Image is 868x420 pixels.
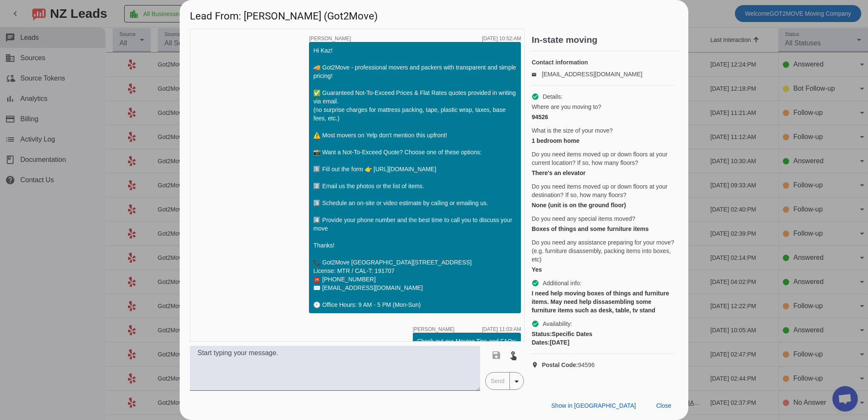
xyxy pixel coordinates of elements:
div: Yes [531,265,675,274]
span: Do you need any special items moved? [531,214,635,223]
div: Hi Kaz! 🚚 Got2Move - professional movers and packers with transparent and simple pricing! ✅ Guara... [313,46,517,309]
span: [PERSON_NAME] [309,36,351,41]
div: Boxes of things and some furniture items [531,225,675,233]
a: [EMAIL_ADDRESS][DOMAIN_NAME] [542,71,642,78]
div: [DATE] 11:03:AM [482,327,521,332]
span: Close [656,402,671,409]
div: [DATE] [531,338,675,347]
span: Do you need any assistance preparing for your move? (e.g. furniture disassembly, packing items in... [531,238,675,264]
span: Availability: [542,320,572,328]
span: What is the size of your move? [531,126,612,135]
h2: In-state moving [531,36,678,44]
mat-icon: location_on [531,362,542,368]
span: Do you need items moved up or down floors at your current location? If so, how many floors? [531,150,675,167]
div: Check out our Moving Tips and FAQs: [URL][DOMAIN_NAME]​ [417,337,517,362]
span: Where are you moving to? [531,103,601,111]
button: Close [649,398,678,413]
span: Do you need items moved up or down floors at your destination? If so, how many floors? [531,182,675,199]
div: None (unit is on the ground floor) [531,201,675,209]
span: Additional info: [542,279,581,287]
div: I need help moving boxes of things and furniture items. May need help dissasembling some furnitur... [531,289,675,314]
strong: Postal Code: [542,362,578,368]
div: 94526 [531,113,675,121]
div: Specific Dates [531,330,675,338]
button: Show in [GEOGRAPHIC_DATA] [545,398,643,413]
span: Show in [GEOGRAPHIC_DATA] [551,402,636,409]
span: 94596 [542,361,595,369]
mat-icon: arrow_drop_down [512,376,522,387]
strong: Status: [531,331,551,337]
mat-icon: check_circle [531,320,539,328]
div: 1 bedroom home [531,136,675,145]
mat-icon: touch_app [508,350,518,360]
span: [PERSON_NAME] [413,327,455,332]
div: [DATE] 10:52:AM [482,36,521,41]
h4: Contact information [531,58,675,67]
mat-icon: check_circle [531,93,539,100]
strong: Dates: [531,339,550,346]
div: There's an elevator [531,169,675,177]
mat-icon: email [531,72,542,76]
mat-icon: check_circle [531,279,539,287]
span: Details: [542,92,562,101]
